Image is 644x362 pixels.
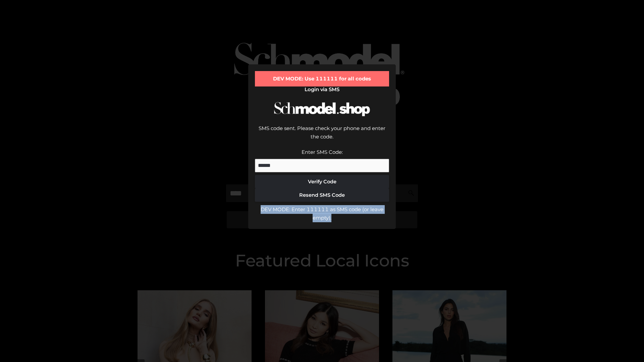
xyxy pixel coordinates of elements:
h2: Login via SMS [255,86,389,93]
img: Schmodel Logo [272,96,372,122]
div: DEV MODE: Use 111111 for all codes [255,71,389,86]
button: Resend SMS Code [255,188,389,202]
div: DEV MODE: Enter 111111 as SMS code (or leave empty). [255,205,389,222]
div: SMS code sent. Please check your phone and enter the code. [255,124,389,148]
label: Enter SMS Code: [302,149,343,155]
button: Verify Code [255,175,389,188]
